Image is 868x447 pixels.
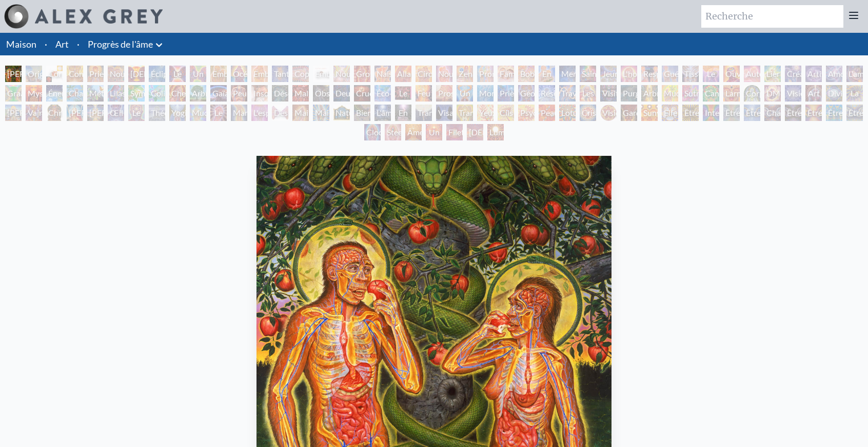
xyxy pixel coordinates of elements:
font: Être maya [828,108,847,130]
font: Être du Bardo [684,108,706,142]
font: [PERSON_NAME] [7,108,71,117]
font: Mudra du cannabis [664,88,695,123]
font: Filet de l'Être [448,127,467,161]
font: Sainte Famille [582,69,607,91]
font: Marche sur le feu [233,108,260,154]
font: Être de diamant [746,108,775,142]
font: [DEMOGRAPHIC_DATA] [130,69,221,78]
font: Un [429,127,440,137]
font: Réseaux [541,88,570,98]
font: Autonomisation [746,69,804,78]
font: Jeunes et vieux [602,69,627,103]
font: Circuit de l'amour [418,69,444,103]
font: Monocorde [479,88,521,98]
font: Psychomicrographie d'une pointe de plume de [PERSON_NAME] fractale [520,108,593,204]
font: Progrès de l'âme [88,38,153,50]
font: Amoureux cosmiques [828,69,865,91]
font: Visite d'Ayahuasca [602,88,646,110]
font: Peur [233,88,250,98]
font: Graal d'émeraude [7,88,49,110]
font: Être joyau [725,108,745,130]
font: Feu sacré [418,88,436,110]
a: Maison [6,38,36,50]
font: Vision collective [787,88,820,110]
font: Steeplehead 2 [387,127,430,149]
font: Purge [623,88,644,98]
font: Mudra [192,108,216,117]
font: Yogi et la sphère de Möbius [171,108,199,179]
font: Symbiose : Cynips et chêne [130,88,164,147]
font: Colibri [151,88,175,98]
font: Cannabacchus [705,88,757,98]
font: Un goût [192,69,208,91]
font: Copuler [294,69,323,78]
font: Ouverture [725,69,763,78]
font: Visage original [438,108,465,130]
font: Transfiguration [418,108,472,117]
font: Cristal de vision [582,108,605,142]
font: Chant de l'Être Vajra [766,108,788,154]
font: · [77,38,80,50]
font: Insomnie [253,88,286,98]
font: Mains en prière [294,108,317,142]
font: Tantra [274,69,297,78]
font: Sutra du cannabis [684,88,716,123]
font: Tisseur de lumière [684,69,711,103]
font: Crucifixion nucléaire [356,88,395,110]
font: Embrasser [253,69,291,78]
font: Travailleur de lumière [561,88,599,123]
font: Corps, esprit, âme [48,69,71,103]
font: [PERSON_NAME] [69,108,133,117]
font: [PERSON_NAME] et Ève [7,69,71,103]
font: Lilas [110,88,126,98]
font: · [45,38,47,50]
font: Géométrie humaine [520,88,558,110]
font: Origine visionnaire du langage [28,69,67,115]
font: Yeux fractals [479,108,505,130]
font: Nouvel homme, nouvelle femme [110,69,140,115]
font: Arbre de vision [643,88,664,123]
font: Sunyata [643,108,672,117]
font: Lotus spectral [561,108,589,130]
font: En lisant [541,69,560,91]
font: Bobo [520,69,539,78]
font: Océan d'amour et de bonheur [233,69,263,128]
font: Éclipse [151,69,175,78]
font: Âme suprême [407,127,438,149]
font: Deuil [336,88,354,98]
font: Clocher 1 [366,127,394,149]
font: Christ cosmique [48,108,82,130]
font: Nouvelle famille [438,69,470,91]
input: Recherche [701,5,843,28]
font: Prières planétaires [500,88,539,110]
font: L'homme qui rit [623,69,655,103]
font: Nature de l'esprit [336,108,361,142]
font: Main bénissante [315,108,353,130]
font: Théologue [151,108,188,117]
font: Éco-Atlas [377,88,395,110]
font: Promesse [479,69,514,78]
font: Art [55,38,69,50]
font: Créativité cosmique [787,69,822,91]
font: Chanson de l'[US_STATE] [69,88,114,123]
font: Prier [89,69,107,78]
font: Être Vajra [787,108,805,130]
font: Artiste cosmique [807,69,841,91]
font: Des mains qui voient [274,108,297,154]
font: Lumière blanche [489,127,518,149]
font: Bienveillance [356,108,403,117]
font: Cils Ophanic [500,108,530,130]
font: Art dissectionnel pour le CD Lateralus de Tool [807,88,854,184]
font: L'âme trouve son chemin [377,108,402,154]
font: Respiration [643,69,684,78]
font: Cheval Vajra [171,88,196,110]
font: Elfe cosmique [664,108,698,130]
a: Art [55,37,69,51]
font: Contemplation [69,69,123,78]
font: Embryon de [DEMOGRAPHIC_DATA] [315,69,406,103]
font: Larmes de joie du troisième œil [725,88,759,159]
font: Arbre et personne [192,88,225,123]
font: Transport séraphique amarré au Troisième Œil [459,108,498,179]
font: Métamorphose [89,88,144,98]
